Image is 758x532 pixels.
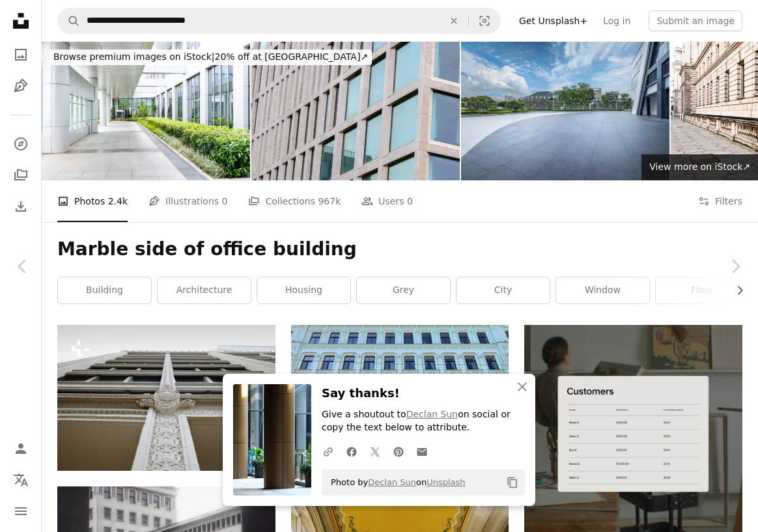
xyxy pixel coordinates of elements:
a: Share over email [410,438,434,464]
a: Unsplash [427,477,465,487]
button: Visual search [469,8,500,33]
a: grey [357,277,450,303]
img: Empty footpath in office park [42,42,250,180]
h3: Say thanks! [322,384,525,403]
span: 0 [407,194,413,208]
span: Browse premium images on iStock | [53,51,214,62]
h1: Marble side of office building [57,238,742,261]
form: Find visuals sitewide [57,8,501,34]
button: Submit an image [649,10,742,31]
a: Download History [8,193,34,219]
button: Copy to clipboard [501,471,524,494]
button: Menu [8,498,34,524]
a: Get Unsplash+ [511,10,595,31]
span: View more on iStock ↗ [649,161,750,172]
img: Empty square floor and cityscape in summer [461,42,669,180]
a: architecture [158,277,251,303]
a: Log in / Sign up [8,436,34,462]
span: 0 [222,194,228,208]
a: Users 0 [361,180,413,222]
span: 20% off at [GEOGRAPHIC_DATA] ↗ [53,51,368,62]
a: window [556,277,649,303]
a: Share on Pinterest [387,438,410,464]
a: View more on iStock↗ [641,154,758,180]
img: a large white building with many windows and a clock [291,325,509,486]
a: Photos [8,42,34,68]
a: Looking up at an ornate, architectural building. [57,391,275,403]
img: Looking up at an ornate, architectural building. [57,325,275,470]
a: Declan Sun [406,409,458,419]
a: Next [712,204,758,329]
a: Browse premium images on iStock|20% off at [GEOGRAPHIC_DATA]↗ [42,42,380,73]
a: Declan Sun [368,477,416,487]
a: Collections 967k [248,180,341,222]
a: city [456,277,550,303]
a: Illustrations 0 [148,180,227,222]
a: building [58,277,151,303]
a: floor [656,277,749,303]
span: Photo by on [324,472,466,493]
a: Collections [8,162,34,188]
button: Language [8,467,34,493]
a: Illustrations [8,73,34,99]
a: Log in [595,10,638,31]
img: Close Up Windows New Conrad Building At Amsterdam The Netherlands [251,42,460,180]
button: Search Unsplash [58,8,80,33]
a: Share on Facebook [340,438,363,464]
button: Filters [698,180,742,222]
span: 967k [318,194,341,208]
a: housing [257,277,350,303]
p: Give a shoutout to on social or copy the text below to attribute. [322,408,525,434]
button: Clear [440,8,468,33]
a: Share on Twitter [363,438,387,464]
a: Explore [8,131,34,157]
